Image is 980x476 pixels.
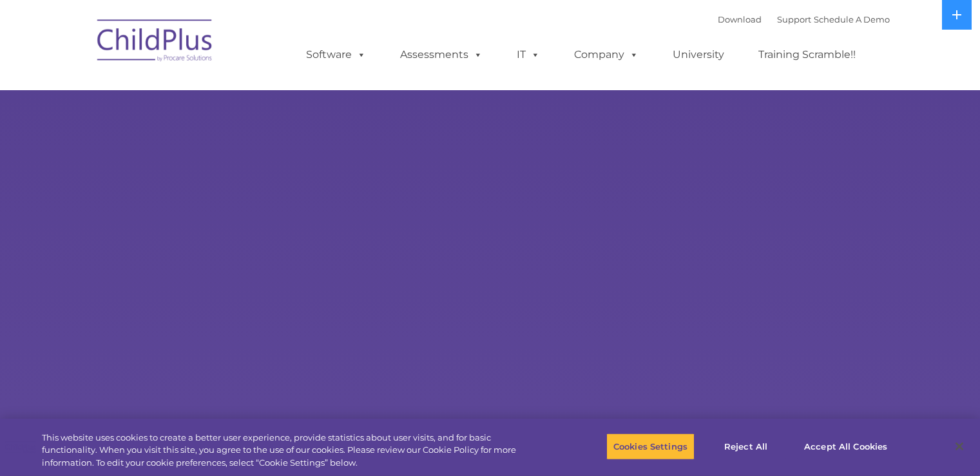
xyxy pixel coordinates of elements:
a: Company [561,42,651,68]
a: Training Scramble!! [745,42,869,68]
img: ChildPlus by Procare Solutions [91,10,220,75]
a: Software [293,42,379,68]
button: Accept All Cookies [797,433,894,460]
div: This website uses cookies to create a better user experience, provide statistics about user visit... [42,432,539,470]
a: Support [777,14,811,24]
font: | [718,14,890,24]
a: IT [504,42,553,68]
a: University [660,42,737,68]
button: Reject All [706,433,786,460]
button: Close [945,432,974,461]
a: Assessments [387,42,495,68]
a: Download [718,14,762,24]
button: Cookies Settings [606,433,695,460]
a: Schedule A Demo [814,14,890,24]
